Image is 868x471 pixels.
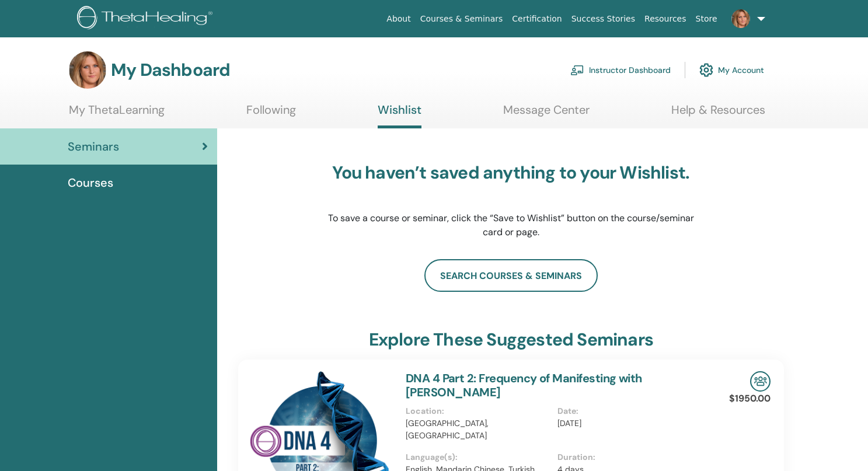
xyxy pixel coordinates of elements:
a: Courses & Seminars [416,8,508,30]
img: In-Person Seminar [750,371,771,392]
a: search courses & seminars [424,259,598,292]
a: Resources [640,8,691,30]
a: DNA 4 Part 2: Frequency of Manifesting with [PERSON_NAME] [406,371,642,400]
p: To save a course or seminar, click the “Save to Wishlist” button on the course/seminar card or page. [327,211,695,239]
img: default.jpg [731,9,750,28]
p: [GEOGRAPHIC_DATA], [GEOGRAPHIC_DATA] [406,417,551,442]
img: chalkboard-teacher.svg [570,65,584,75]
img: logo.png [77,6,217,32]
a: Wishlist [378,103,421,128]
span: Courses [68,174,113,191]
p: Language(s) : [406,451,551,463]
a: Certification [507,8,566,30]
h3: explore these suggested seminars [369,329,653,350]
p: Date : [557,405,703,417]
h3: My Dashboard [111,60,230,81]
img: default.jpg [69,51,106,89]
a: Success Stories [567,8,640,30]
a: About [382,8,415,30]
a: Following [246,103,296,125]
a: Message Center [503,103,590,125]
a: My ThetaLearning [69,103,165,125]
h3: You haven’t saved anything to your Wishlist. [327,162,695,183]
span: Seminars [68,138,119,155]
p: [DATE] [557,417,703,430]
a: Instructor Dashboard [570,57,671,83]
p: $1950.00 [729,392,771,406]
img: cog.svg [699,60,713,80]
p: Location : [406,405,551,417]
p: Duration : [557,451,703,463]
a: Help & Resources [671,103,765,125]
a: Store [691,8,722,30]
a: My Account [699,57,764,83]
